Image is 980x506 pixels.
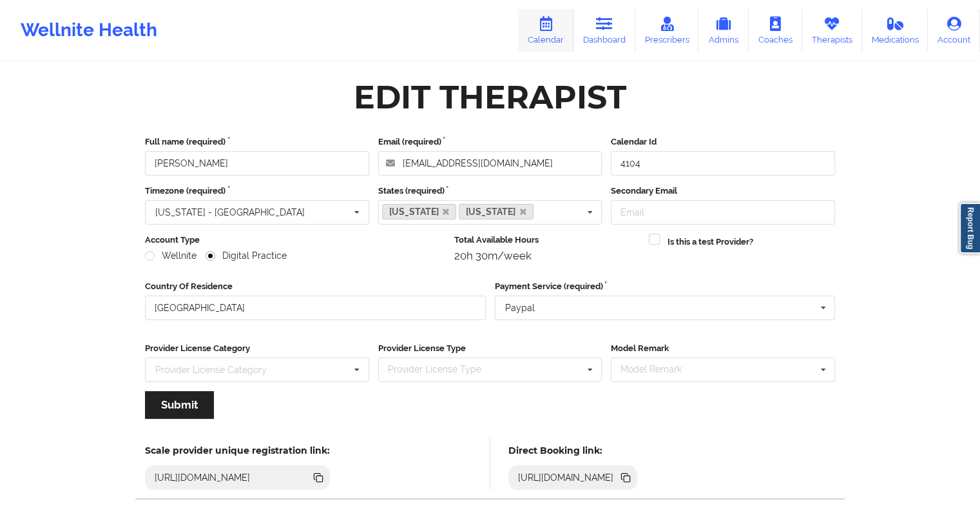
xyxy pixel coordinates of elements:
[862,9,928,52] a: Medications
[959,203,980,254] a: Report Bug
[155,365,267,374] div: Provider License Category
[145,234,445,247] label: Account Type
[145,391,214,419] button: Submit
[611,136,835,148] label: Calendar Id
[611,342,835,355] label: Model Remark
[749,9,802,52] a: Coaches
[378,185,602,197] label: States (required)
[378,136,602,148] label: Email (required)
[928,9,980,52] a: Account
[611,200,835,225] input: Email
[459,204,533,219] a: [US_STATE]
[149,471,256,484] div: [URL][DOMAIN_NAME]
[518,9,573,52] a: Calendar
[611,151,835,176] input: Calendar Id
[382,204,457,219] a: [US_STATE]
[145,151,369,176] input: Full name
[454,234,640,247] label: Total Available Hours
[505,303,535,312] div: Paypal
[513,471,619,484] div: [URL][DOMAIN_NAME]
[378,342,602,355] label: Provider License Type
[698,9,749,52] a: Admins
[354,77,626,117] div: Edit Therapist
[145,136,369,148] label: Full name (required)
[454,249,640,262] div: 20h 30m/week
[378,151,602,176] input: Email address
[668,236,753,248] label: Is this a test Provider?
[145,445,330,456] h5: Scale provider unique registration link:
[617,362,700,377] div: Model Remark
[206,250,287,261] label: Digital Practice
[145,342,369,355] label: Provider License Category
[635,9,699,52] a: Prescribers
[508,445,638,456] h5: Direct Booking link:
[155,208,305,217] div: [US_STATE] - [GEOGRAPHIC_DATA]
[611,185,835,197] label: Secondary Email
[145,250,197,261] label: Wellnite
[802,9,862,52] a: Therapists
[573,9,635,52] a: Dashboard
[385,362,500,377] div: Provider License Type
[495,280,836,293] label: Payment Service (required)
[145,280,486,293] label: Country Of Residence
[145,185,369,197] label: Timezone (required)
